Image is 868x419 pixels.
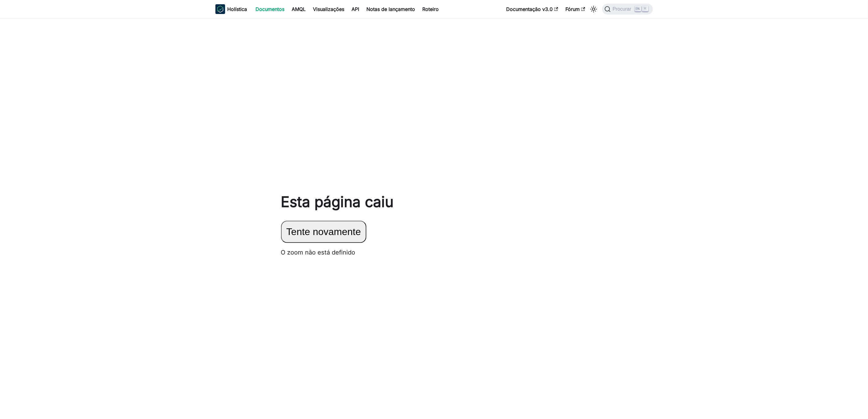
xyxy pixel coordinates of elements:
kbd: K [642,6,648,12]
a: Roteiro [419,4,443,14]
font: O zoom não está definido [281,249,355,256]
a: Notas de lançamento [363,4,419,14]
img: Holística [215,4,225,14]
font: Esta página caiu [281,193,394,211]
button: Alternar entre o modo escuro e o modo claro (atualmente modo claro) [589,4,599,14]
a: HolísticaHolísticaHolística [215,4,247,14]
a: Documentação v3.0 [503,4,562,14]
font: Holística [228,6,247,12]
font: API [352,6,359,12]
font: Fórum [565,6,580,12]
font: Visualizações [313,6,345,12]
font: AMQL [292,6,306,12]
button: Tente novamente [281,221,367,243]
font: Documentos [256,6,285,12]
button: Pesquisar (Ctrl+K) [602,4,653,15]
font: Notas de lançamento [367,6,415,12]
a: AMQL [288,4,310,14]
font: Documentação v3.0 [506,6,553,12]
a: Visualizações [310,4,348,14]
font: Procurar [612,6,631,12]
a: Documentos [252,4,288,14]
a: Fórum [562,4,589,14]
font: Tente novamente [286,226,361,237]
font: Roteiro [423,6,439,12]
a: API [348,4,363,14]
